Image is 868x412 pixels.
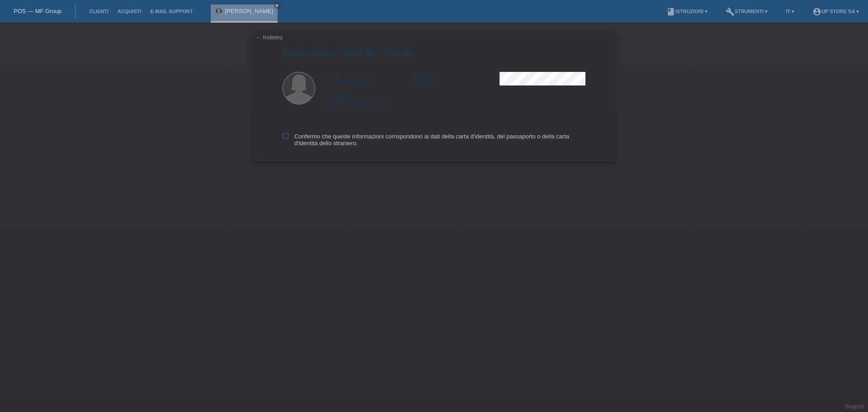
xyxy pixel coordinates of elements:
i: account_circle [812,7,821,16]
div: [GEOGRAPHIC_DATA] [328,92,414,106]
a: account_circleUp Store SA ▾ [808,9,863,14]
a: ← Indietro [255,34,283,41]
a: close [274,2,280,9]
a: Clienti [85,9,113,14]
a: IT ▾ [781,9,799,14]
div: [PERSON_NAME] [328,72,414,85]
h1: Controllare i dati del cliente [283,47,585,58]
i: close [275,3,279,8]
span: Cognome [414,73,435,78]
a: [PERSON_NAME] [225,8,273,14]
a: bookIstruzioni ▾ [662,9,712,14]
i: build [726,7,735,16]
a: E-mail Support [146,9,198,14]
a: buildStrumenti ▾ [721,9,772,14]
div: Righetti [414,72,500,85]
span: Nome [328,73,341,78]
a: Support [845,403,864,410]
label: Confermo che queste informazioni corrispondono ai dati della carta d'identità, del passaporto o d... [283,133,585,147]
span: Nationalità [328,93,351,99]
a: Acquisti [113,9,146,14]
a: POS — MF Group [14,8,61,14]
i: book [666,7,675,16]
